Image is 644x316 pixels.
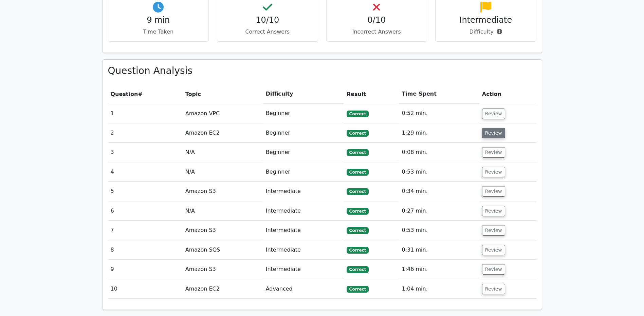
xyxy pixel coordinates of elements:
[108,260,183,279] td: 9
[399,104,479,123] td: 0:52 min.
[263,260,344,279] td: Intermediate
[263,240,344,260] td: Intermediate
[263,182,344,201] td: Intermediate
[108,123,183,143] td: 2
[482,245,505,255] button: Review
[399,123,479,143] td: 1:29 min.
[223,15,312,25] h4: 10/10
[263,143,344,162] td: Beginner
[183,162,263,182] td: N/A
[108,240,183,260] td: 8
[347,169,369,176] span: Correct
[108,162,183,182] td: 4
[183,260,263,279] td: Amazon S3
[344,84,399,104] th: Result
[183,143,263,162] td: N/A
[482,128,505,138] button: Review
[263,84,344,104] th: Difficulty
[482,225,505,236] button: Review
[347,111,369,117] span: Correct
[441,28,531,36] p: Difficulty
[347,247,369,254] span: Correct
[263,201,344,221] td: Intermediate
[399,84,479,104] th: Time Spent
[263,221,344,240] td: Intermediate
[183,104,263,123] td: Amazon VPC
[263,162,344,182] td: Beginner
[482,147,505,158] button: Review
[347,266,369,273] span: Correct
[347,227,369,234] span: Correct
[347,188,369,195] span: Correct
[263,279,344,299] td: Advanced
[183,221,263,240] td: Amazon S3
[332,28,422,36] p: Incorrect Answers
[482,284,505,294] button: Review
[332,15,422,25] h4: 0/10
[108,182,183,201] td: 5
[479,84,536,104] th: Action
[482,186,505,197] button: Review
[347,130,369,137] span: Correct
[399,182,479,201] td: 0:34 min.
[108,201,183,221] td: 6
[263,123,344,143] td: Beginner
[114,15,203,25] h4: 9 min
[183,84,263,104] th: Topic
[183,123,263,143] td: Amazon EC2
[114,28,203,36] p: Time Taken
[108,84,183,104] th: #
[108,279,183,299] td: 10
[399,240,479,260] td: 0:31 min.
[399,279,479,299] td: 1:04 min.
[482,264,505,275] button: Review
[347,286,369,293] span: Correct
[183,201,263,221] td: N/A
[399,260,479,279] td: 1:46 min.
[183,182,263,201] td: Amazon S3
[399,221,479,240] td: 0:53 min.
[399,201,479,221] td: 0:27 min.
[111,91,138,97] span: Question
[183,279,263,299] td: Amazon EC2
[347,149,369,156] span: Correct
[399,143,479,162] td: 0:08 min.
[482,206,505,216] button: Review
[263,104,344,123] td: Beginner
[399,162,479,182] td: 0:53 min.
[108,65,536,77] h3: Question Analysis
[441,15,531,25] h4: Intermediate
[108,104,183,123] td: 1
[108,221,183,240] td: 7
[347,208,369,215] span: Correct
[108,143,183,162] td: 3
[482,108,505,119] button: Review
[183,240,263,260] td: Amazon SQS
[223,28,312,36] p: Correct Answers
[482,167,505,177] button: Review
